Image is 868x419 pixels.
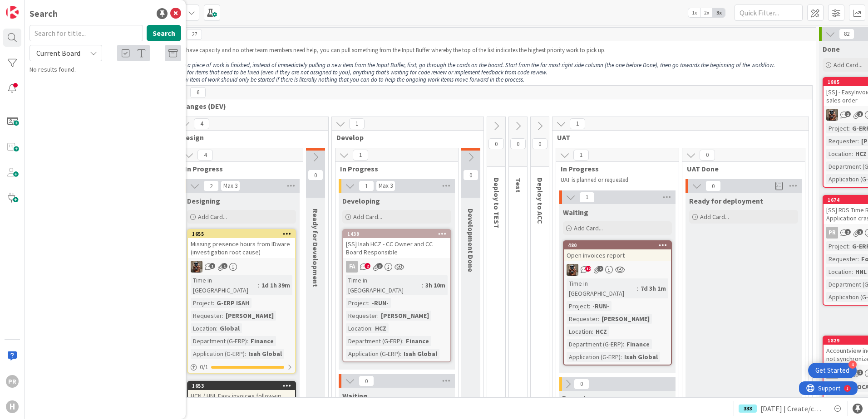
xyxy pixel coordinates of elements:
[365,263,370,269] span: 2
[568,242,671,248] div: 480
[174,76,524,83] em: A new item of work should only be started if there is literally nothing that you can do to help t...
[567,314,598,324] div: Requester
[826,227,838,239] div: PR
[258,280,259,290] span: :
[567,339,623,349] div: Department (G-ERP)
[857,111,863,117] span: 2
[562,394,587,403] span: Rework
[217,323,242,333] div: Global
[567,352,621,362] div: Application (G-ERP)
[687,164,794,173] span: UAT Done
[346,261,358,273] div: FA
[368,298,370,308] span: :
[377,311,379,321] span: :
[174,61,775,69] em: Once a piece of work is finished, instead of immediately pulling a new item from the Input Buffer...
[209,263,215,269] span: 1
[342,196,380,205] span: Developing
[564,241,671,261] div: 480Open invoices report
[598,314,599,324] span: :
[400,349,401,359] span: :
[190,87,206,98] span: 6
[346,311,377,321] div: Requester
[187,196,220,205] span: Designing
[567,264,578,276] img: VK
[191,336,247,346] div: Department (G-ERP)
[181,133,317,142] span: Design
[30,65,181,74] div: No results found.
[191,311,222,321] div: Requester
[845,111,851,117] span: 1
[187,29,202,40] span: 27
[259,280,292,290] div: 1d 1h 39m
[510,138,526,149] span: 0
[852,267,853,277] span: :
[373,323,389,333] div: HCZ
[564,264,671,276] div: VK
[532,138,547,149] span: 0
[188,390,295,410] div: HCN / HNL Easy invoices follow-up requirements
[808,363,857,378] div: Open Get Started checklist, remaining modules: 4
[593,326,609,336] div: HCZ
[343,261,450,273] div: FA
[848,241,850,251] span: :
[340,164,447,173] span: In Progress
[592,326,593,336] span: :
[574,379,589,390] span: 0
[858,395,859,404] span: :
[342,229,451,362] a: 1439[SS] Isah HCZ - CC Owner and CC Board ResponsibleFATime in [GEOGRAPHIC_DATA]:3h 10mProject:-R...
[599,314,652,324] div: [PERSON_NAME]
[700,8,713,17] span: 2x
[191,298,213,308] div: Project
[826,123,848,133] div: Project
[213,298,214,308] span: :
[567,301,589,311] div: Project
[359,180,374,191] span: 1
[422,280,423,290] span: :
[573,150,589,161] span: 1
[187,229,296,374] a: 1655Missing presence hours from IDware (investigation root cause)VKTime in [GEOGRAPHIC_DATA]:1d 1...
[36,49,80,58] span: Current Board
[557,133,797,142] span: UAT
[621,352,622,362] span: :
[346,298,368,308] div: Project
[492,178,501,229] span: Deploy to TEST
[216,323,217,333] span: :
[589,301,590,311] span: :
[192,383,295,389] div: 1653
[826,136,858,146] div: Requester
[623,339,624,349] span: :
[222,311,223,321] span: :
[739,404,757,413] div: 333
[311,209,320,287] span: Ready for Development
[858,136,859,146] span: :
[188,238,295,258] div: Missing presence hours from IDware (investigation root cause)
[342,391,368,400] span: Waiting
[336,133,472,142] span: Develop
[561,176,668,184] p: UAT is planned or requested
[194,118,209,129] span: 4
[359,375,374,386] span: 0
[19,1,41,12] span: Support
[833,61,863,69] span: Add Card...
[590,301,612,311] div: -RUN-
[223,311,276,321] div: [PERSON_NAME]
[622,352,660,362] div: Isah Global
[735,5,803,21] input: Quick Filter...
[826,109,838,121] img: VK
[637,283,638,293] span: :
[536,178,545,224] span: Deploy to ACC
[857,370,863,375] span: 2
[563,208,588,217] span: Waiting
[6,6,19,19] img: Visit kanbanzone.com
[700,150,715,161] span: 0
[760,403,825,414] span: [DATE] | Create/collate overview of Facility applications
[353,150,368,161] span: 1
[6,400,19,413] div: H
[570,118,585,129] span: 1
[514,178,523,193] span: Test
[379,311,431,321] div: [PERSON_NAME]
[466,209,475,272] span: Development Done
[198,213,227,221] span: Add Card...
[700,213,729,221] span: Add Card...
[347,231,450,237] div: 1439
